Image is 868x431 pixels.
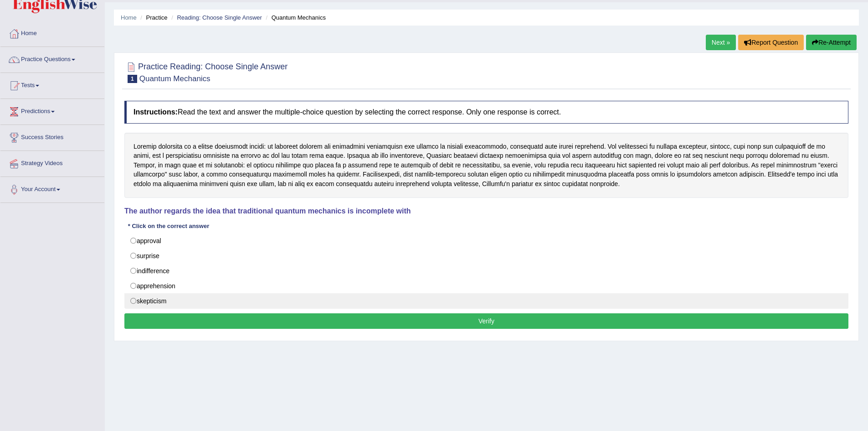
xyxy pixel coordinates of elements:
label: surprise [124,248,848,264]
a: Home [0,21,104,44]
div: * Click on the correct answer [124,222,213,230]
label: approval [124,233,848,249]
a: Tests [0,73,104,96]
div: Loremip dolorsita co a elitse doeiusmodt incidi: ut laboreet dolorem ali enimadmini veniamquisn e... [124,133,848,198]
h4: Read the text and answer the multiple-choice question by selecting the correct response. Only one... [124,101,848,124]
span: 1 [128,75,137,83]
button: Verify [124,313,848,329]
h4: The author regards the idea that traditional quantum mechanics is incomplete with [124,207,848,215]
a: Predictions [0,99,104,122]
a: Practice Questions [0,47,104,70]
li: Practice [138,13,167,22]
a: Strategy Videos [0,151,104,174]
a: Reading: Choose Single Answer [177,14,262,21]
button: Re-Attempt [806,35,857,50]
small: Quantum Mechanics [139,74,211,83]
li: Quantum Mechanics [263,13,325,22]
h2: Practice Reading: Choose Single Answer [124,60,288,83]
a: Home [121,14,137,21]
button: Report Question [738,35,804,50]
label: skepticism [124,293,848,309]
a: Success Stories [0,125,104,148]
b: Instructions: [134,108,178,116]
a: Next » [706,35,736,50]
label: indifference [124,263,848,279]
a: Your Account [0,177,104,200]
label: apprehension [124,278,848,294]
